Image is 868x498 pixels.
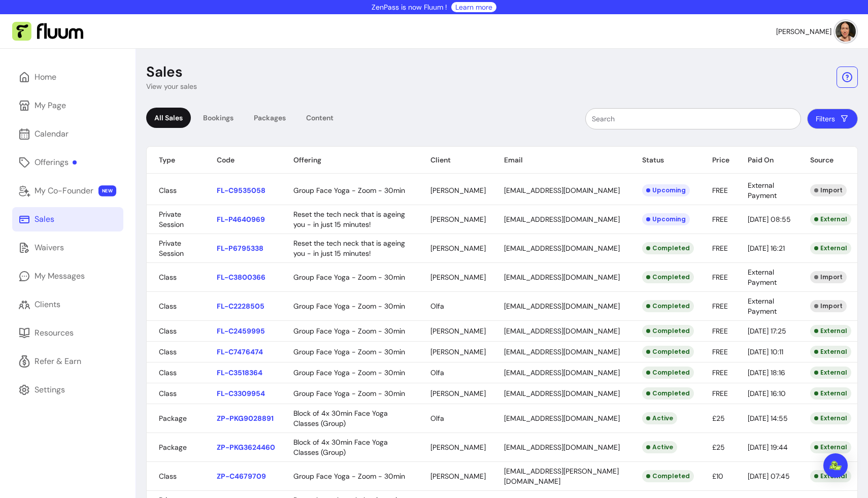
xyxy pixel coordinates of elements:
[35,355,81,368] div: Refer & Earn
[836,21,856,42] img: avatar
[776,21,856,42] button: avatar[PERSON_NAME]
[293,326,405,336] span: Group Face Yoga - Zoom - 30min
[35,327,74,339] div: Resources
[810,441,851,453] div: External
[146,108,191,128] div: All Sales
[372,2,447,12] p: ZenPass is now Fluum !
[712,186,728,195] span: FREE
[159,472,177,481] span: Class
[430,186,486,195] span: [PERSON_NAME]
[159,368,177,377] span: Class
[217,413,275,423] p: ZP-PKG9028891
[35,270,85,282] div: My Messages
[12,236,123,260] a: Waivers
[712,347,728,356] span: FREE
[504,389,620,398] span: [EMAIL_ADDRESS][DOMAIN_NAME]
[12,321,123,345] a: Resources
[217,272,275,282] p: FL-C3800366
[430,472,486,481] span: [PERSON_NAME]
[159,326,177,336] span: Class
[642,271,694,283] div: Completed
[748,414,788,423] span: [DATE] 14:55
[159,389,177,398] span: Class
[35,185,93,197] div: My Co-Founder
[293,409,388,428] span: Block of 4x 30min Face Yoga Classes (Group)
[246,108,294,128] div: Packages
[504,186,620,195] span: [EMAIL_ADDRESS][DOMAIN_NAME]
[12,65,123,89] a: Home
[217,368,275,378] p: FL-C3518364
[430,215,486,224] span: [PERSON_NAME]
[35,71,56,83] div: Home
[642,412,677,424] div: Active
[823,453,848,478] div: Open Intercom Messenger
[293,239,405,258] span: Reset the tech neck that is ageing you - in just 15 minutes!
[810,325,851,337] div: External
[712,389,728,398] span: FREE
[807,109,858,129] button: Filters
[159,239,184,258] span: Private Session
[293,368,405,377] span: Group Face Yoga - Zoom - 30min
[504,467,619,486] span: [EMAIL_ADDRESS][PERSON_NAME][DOMAIN_NAME]
[748,268,777,287] span: External Payment
[430,389,486,398] span: [PERSON_NAME]
[810,300,847,312] div: Import
[12,292,123,317] a: Clients
[147,147,205,174] th: Type
[642,213,690,225] div: Upcoming
[217,442,275,452] p: ZP-PKG3624460
[430,414,444,423] span: Olfa
[430,368,444,377] span: Olfa
[712,414,725,423] span: £25
[810,184,847,196] div: Import
[12,179,123,203] a: My Co-Founder NEW
[810,346,851,358] div: External
[642,242,694,254] div: Completed
[159,347,177,356] span: Class
[35,99,66,112] div: My Page
[293,438,388,457] span: Block of 4x 30min Face Yoga Classes (Group)
[12,378,123,402] a: Settings
[12,349,123,374] a: Refer & Earn
[205,147,281,174] th: Code
[748,326,786,336] span: [DATE] 17:25
[195,108,242,128] div: Bookings
[217,185,275,195] p: FL-C9535058
[35,128,69,140] div: Calendar
[293,389,405,398] span: Group Face Yoga - Zoom - 30min
[748,368,785,377] span: [DATE] 18:16
[504,326,620,336] span: [EMAIL_ADDRESS][DOMAIN_NAME]
[430,273,486,282] span: [PERSON_NAME]
[217,347,275,357] p: FL-C7476474
[12,150,123,175] a: Offerings
[455,2,492,12] a: Learn more
[504,347,620,356] span: [EMAIL_ADDRESS][DOMAIN_NAME]
[630,147,700,174] th: Status
[35,384,65,396] div: Settings
[12,207,123,231] a: Sales
[712,244,728,253] span: FREE
[298,108,342,128] div: Content
[642,387,694,400] div: Completed
[504,368,620,377] span: [EMAIL_ADDRESS][DOMAIN_NAME]
[293,273,405,282] span: Group Face Yoga - Zoom - 30min
[642,441,677,453] div: Active
[146,81,197,91] p: View your sales
[712,326,728,336] span: FREE
[430,302,444,311] span: Olfa
[712,273,728,282] span: FREE
[700,147,736,174] th: Price
[217,326,275,336] p: FL-C2459995
[98,185,116,196] span: NEW
[642,367,694,379] div: Completed
[798,147,857,174] th: Source
[12,93,123,118] a: My Page
[217,243,275,253] p: FL-P6795338
[712,302,728,311] span: FREE
[12,122,123,146] a: Calendar
[35,242,64,254] div: Waivers
[748,181,777,200] span: External Payment
[217,214,275,224] p: FL-P4640969
[159,210,184,229] span: Private Session
[642,325,694,337] div: Completed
